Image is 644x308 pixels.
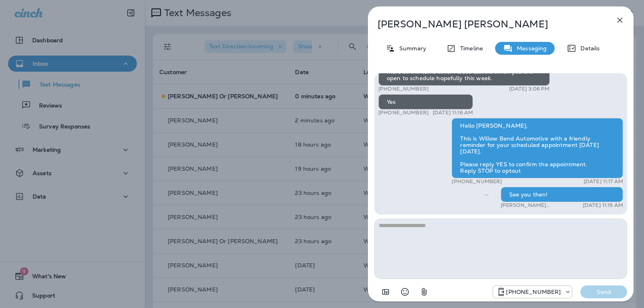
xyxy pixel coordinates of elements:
[576,45,600,52] p: Details
[397,284,413,300] button: Select an emoji
[452,118,623,178] div: Hello [PERSON_NAME], This is Willow Bend Automotive with a friendly reminder for your scheduled a...
[456,45,483,52] p: Timeline
[583,202,623,209] p: [DATE] 11:19 AM
[378,94,473,110] div: Yes
[485,190,489,198] span: Sent
[506,289,561,295] p: [PHONE_NUMBER]
[501,202,574,209] p: [PERSON_NAME] WillowBend
[433,110,473,116] p: [DATE] 11:16 AM
[452,178,502,185] p: [PHONE_NUMBER]
[584,178,623,185] p: [DATE] 11:17 AM
[378,86,429,92] p: [PHONE_NUMBER]
[513,45,547,52] p: Messaging
[378,110,429,116] p: [PHONE_NUMBER]
[378,284,394,300] button: Add in a premade template
[378,19,597,30] p: [PERSON_NAME] [PERSON_NAME]
[395,45,426,52] p: Summary
[493,287,572,297] div: +1 (813) 497-4455
[501,187,623,202] div: See you then!
[509,86,550,92] p: [DATE] 3:06 PM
